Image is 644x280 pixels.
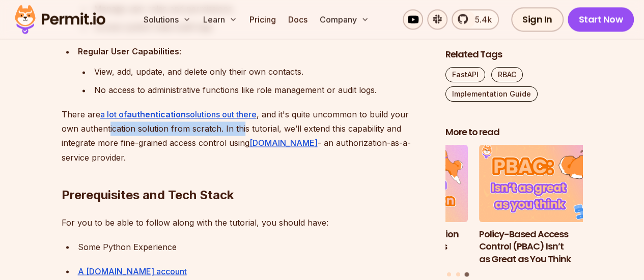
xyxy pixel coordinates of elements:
[284,9,312,29] a: Docs
[62,146,429,203] h2: Prerequisites and Tech Stack
[62,107,429,164] p: There are , and it's quite uncommon to build your own authentication solution from scratch. In th...
[249,138,318,148] a: [DOMAIN_NAME]
[100,109,257,119] a: a lot ofauthenticationsolutions out there
[94,83,429,97] div: No access to administrative functions like role management or audit logs.
[447,272,451,276] button: Go to slide 1
[511,7,564,32] a: Sign In
[94,65,429,79] div: View, add, update, and delete only their own contacts.
[127,109,186,119] strong: authentication
[139,9,195,29] button: Solutions
[78,266,187,276] a: A [DOMAIN_NAME] account
[568,7,634,32] a: Start Now
[491,68,523,83] a: RBAC
[78,44,429,58] div: :
[445,87,538,102] a: Implementation Guide
[452,9,499,29] a: 5.4k
[199,9,241,29] button: Learn
[78,239,429,254] div: Some Python Experience
[469,13,492,25] span: 5.4k
[331,228,468,254] h3: Implementing Authentication and Authorization in Next.js
[479,228,617,266] h3: Policy-Based Access Control (PBAC) Isn’t as Great as You Think
[465,272,469,277] button: Go to slide 3
[445,49,583,61] h2: Related Tags
[479,145,617,223] img: Policy-Based Access Control (PBAC) Isn’t as Great as You Think
[10,2,110,37] img: Permit logo
[479,145,617,266] li: 3 of 3
[445,127,583,139] h2: More to read
[456,272,460,276] button: Go to slide 2
[445,145,583,278] div: Posts
[445,68,485,83] a: FastAPI
[331,145,468,223] img: Implementing Authentication and Authorization in Next.js
[331,145,468,266] li: 2 of 3
[316,9,373,29] button: Company
[331,145,468,266] a: Implementing Authentication and Authorization in Next.jsImplementing Authentication and Authoriza...
[245,9,280,29] a: Pricing
[78,46,179,56] strong: Regular User Capabilities
[62,215,429,229] p: For you to be able to follow along with the tutorial, you should have:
